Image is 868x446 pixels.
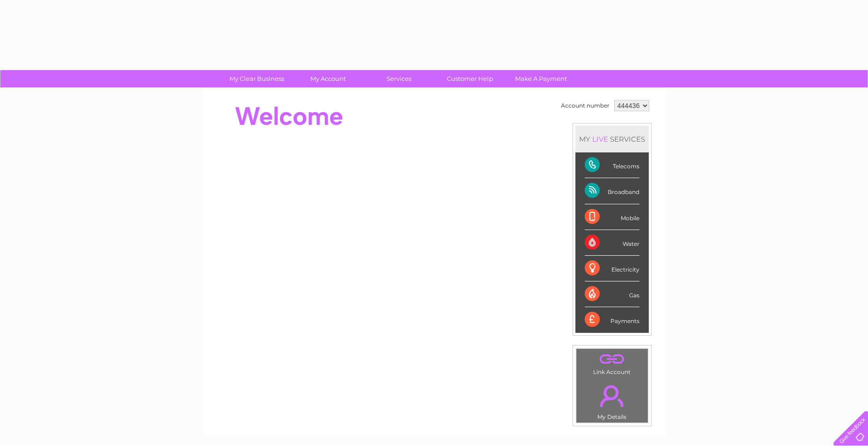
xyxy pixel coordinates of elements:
a: Services [360,70,438,87]
div: Broadband [585,178,639,204]
a: . [579,351,646,367]
a: Customer Help [431,70,509,87]
div: Telecoms [585,152,639,178]
div: Gas [585,281,639,307]
td: My Details [576,377,648,423]
div: Mobile [585,204,639,230]
td: Link Account [576,348,648,378]
div: Water [585,230,639,256]
a: Make A Payment [502,70,580,87]
div: Electricity [585,256,639,281]
a: My Clear Business [218,70,295,87]
td: Account number [559,98,612,114]
div: MY SERVICES [575,126,649,152]
a: My Account [289,70,366,87]
a: . [579,380,646,412]
div: LIVE [590,135,610,144]
div: Payments [585,307,639,332]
